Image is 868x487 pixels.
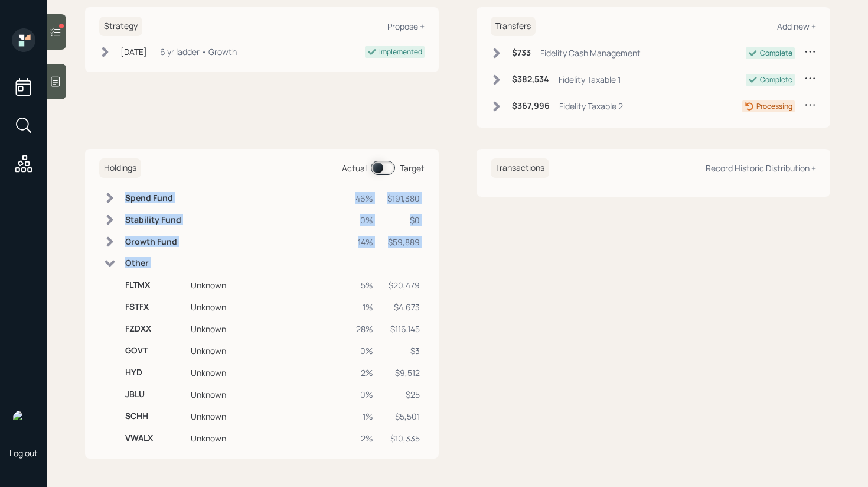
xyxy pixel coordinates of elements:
h6: $367,996 [512,101,550,111]
div: $3 [387,345,420,357]
div: 1% [355,301,373,313]
div: 6 yr ladder • Growth [160,46,237,58]
h6: SCHH [125,411,181,421]
div: Record Historic Distribution + [706,163,816,174]
div: $10,335 [387,432,420,444]
h6: Other [125,258,181,268]
div: Implemented [379,47,422,57]
div: 28% [355,323,373,335]
div: $5,501 [387,410,420,423]
div: $4,673 [387,301,420,313]
div: Unknown [191,279,346,291]
h6: Transactions [491,158,549,178]
div: 5% [355,279,373,291]
h6: JBLU [125,389,181,400]
div: Log out [9,447,38,459]
div: Unknown [191,345,346,357]
div: Add new + [777,21,816,32]
h6: FSTFX [125,302,181,312]
h6: Holdings [99,158,141,178]
div: Complete [760,74,792,85]
h6: Transfers [491,17,536,36]
h6: Growth Fund [125,237,181,247]
h6: FLTMX [125,280,181,290]
div: Target [400,162,425,174]
h6: FZDXX [125,324,181,334]
div: $25 [387,388,420,401]
div: Unknown [191,301,346,313]
div: Unknown [191,432,346,444]
div: Complete [760,48,792,59]
div: 46% [355,192,373,204]
h6: Spend Fund [125,193,181,203]
div: 1% [355,410,373,423]
h6: Stability Fund [125,215,181,225]
div: Fidelity Cash Management [540,47,641,59]
div: Processing [756,101,792,112]
h6: Strategy [99,17,142,36]
div: Fidelity Taxable 1 [559,73,621,86]
div: Unknown [191,323,346,335]
div: Actual [342,162,367,174]
div: [DATE] [120,46,147,58]
div: 0% [355,388,373,401]
h6: GOVT [125,346,181,356]
div: 0% [355,214,373,226]
div: $116,145 [387,323,420,335]
h6: $733 [512,48,531,58]
div: Unknown [191,366,346,379]
div: Propose + [387,21,425,32]
div: 0% [355,345,373,357]
div: $0 [387,214,420,226]
h6: $382,534 [512,74,549,85]
div: Fidelity Taxable 2 [559,100,623,112]
div: 2% [355,366,373,379]
div: 2% [355,432,373,444]
div: $20,479 [387,279,420,291]
h6: HYD [125,368,181,378]
div: Unknown [191,388,346,401]
div: $9,512 [387,366,420,379]
div: $59,889 [387,236,420,248]
div: 14% [355,236,373,248]
h6: VWALX [125,433,181,443]
img: retirable_logo.png [12,410,35,433]
div: $191,380 [387,192,420,204]
div: Unknown [191,410,346,423]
